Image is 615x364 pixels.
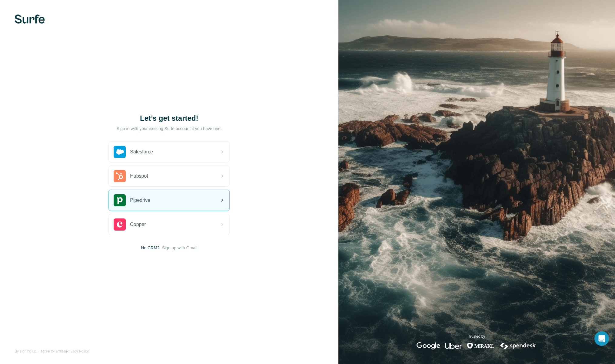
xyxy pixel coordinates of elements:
[114,170,126,182] img: hubspot's logo
[114,218,126,231] img: copper's logo
[417,342,440,349] img: google's logo
[114,194,126,206] img: pipedrive's logo
[162,245,198,251] button: Sign up with Gmail
[108,113,230,123] h1: Let’s get started!
[499,342,537,349] img: spendesk's logo
[594,331,609,346] div: Open Intercom Messenger
[15,349,89,354] span: By signing up, I agree to &
[114,146,126,158] img: salesforce's logo
[130,197,150,204] span: Pipedrive
[117,126,222,132] p: Sign in with your existing Surfe account if you have one.
[467,342,494,349] img: mirakl's logo
[130,172,148,180] span: Hubspot
[468,334,485,339] p: Trusted by
[130,221,146,228] span: Copper
[15,15,45,24] img: Surfe's logo
[66,349,89,353] a: Privacy Policy
[445,342,462,349] img: uber's logo
[54,349,64,353] a: Terms
[130,148,153,156] span: Salesforce
[141,245,159,251] span: No CRM?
